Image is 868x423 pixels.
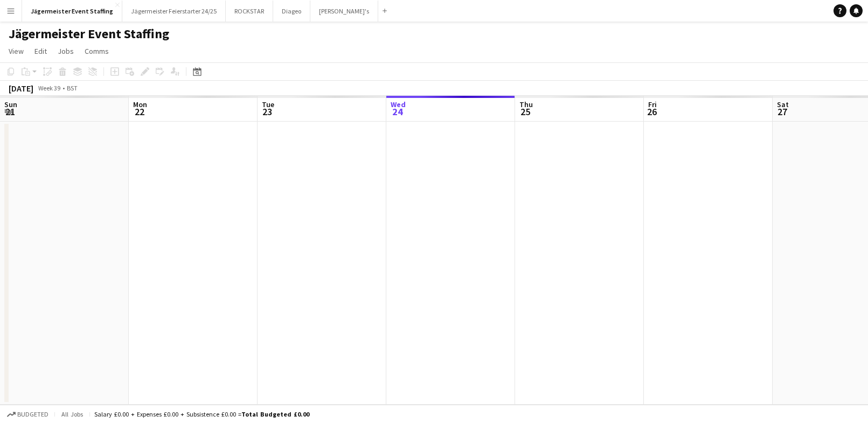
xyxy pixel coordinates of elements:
span: 27 [775,105,789,118]
span: Wed [391,100,406,109]
span: Jobs [58,46,74,56]
span: Fri [648,100,657,109]
button: Diageo [273,1,310,22]
span: Comms [85,46,109,56]
span: Tue [262,100,274,109]
a: Edit [30,44,51,58]
div: BST [67,84,78,92]
h1: Jägermeister Event Staffing [9,26,169,42]
span: 22 [131,105,147,118]
span: Total Budgeted £0.00 [241,410,309,418]
span: 23 [260,105,274,118]
span: Week 39 [36,84,63,92]
button: [PERSON_NAME]'s [310,1,378,22]
a: View [4,44,28,58]
span: Sun [4,100,17,109]
span: Budgeted [17,411,48,418]
button: Jägermeister Feierstarter 24/25 [122,1,226,22]
a: Jobs [53,44,78,58]
span: 24 [389,105,406,118]
div: Salary £0.00 + Expenses £0.00 + Subsistence £0.00 = [94,410,309,418]
span: Sat [777,100,789,109]
span: All jobs [59,410,85,418]
span: 21 [3,105,17,118]
span: 25 [518,105,533,118]
span: Edit [34,46,47,56]
button: Budgeted [5,408,50,420]
span: Mon [133,100,147,109]
button: ROCKSTAR [226,1,273,22]
button: Jägermeister Event Staffing [22,1,122,22]
span: 26 [647,105,657,118]
a: Comms [80,44,113,58]
span: Thu [519,100,533,109]
div: [DATE] [9,83,33,94]
span: View [9,46,24,56]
